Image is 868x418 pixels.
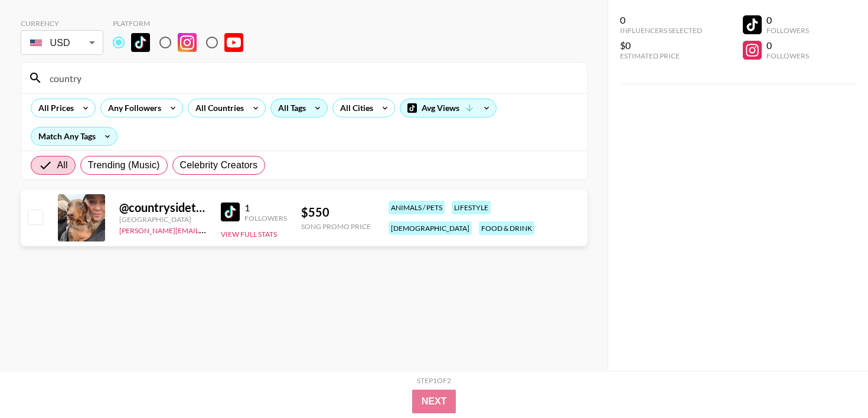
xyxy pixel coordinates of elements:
[221,203,240,221] img: TikTok
[620,26,702,35] div: Influencers Selected
[389,201,445,214] div: animals / pets
[766,14,809,26] div: 0
[119,200,207,215] div: @ countrysidetails
[620,14,702,26] div: 0
[188,99,246,117] div: All Countries
[301,222,371,231] div: Song Promo Price
[766,51,809,60] div: Followers
[31,99,76,117] div: All Prices
[271,99,308,117] div: All Tags
[766,40,809,51] div: 0
[23,32,101,53] div: USD
[479,221,534,235] div: food & drink
[301,205,371,220] div: $ 550
[244,202,287,214] div: 1
[101,99,164,117] div: Any Followers
[43,68,580,87] input: Search by User Name
[113,19,253,28] div: Platform
[119,224,294,235] a: [PERSON_NAME][EMAIL_ADDRESS][DOMAIN_NAME]
[452,201,491,214] div: lifestyle
[620,40,702,51] div: $0
[809,359,854,404] iframe: Drift Widget Chat Controller
[766,26,809,35] div: Followers
[119,215,207,224] div: [GEOGRAPHIC_DATA]
[244,214,287,223] div: Followers
[389,221,472,235] div: [DEMOGRAPHIC_DATA]
[131,33,150,52] img: TikTok
[31,128,117,145] div: Match Any Tags
[180,158,258,172] span: Celebrity Creators
[178,33,197,52] img: Instagram
[221,230,277,239] button: View Full Stats
[333,99,376,117] div: All Cities
[400,99,496,117] div: Avg Views
[88,158,160,172] span: Trending (Music)
[620,51,702,60] div: Estimated Price
[417,376,451,385] div: Step 1 of 2
[21,19,103,28] div: Currency
[224,33,243,52] img: YouTube
[412,390,456,413] button: Next
[57,158,68,172] span: All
